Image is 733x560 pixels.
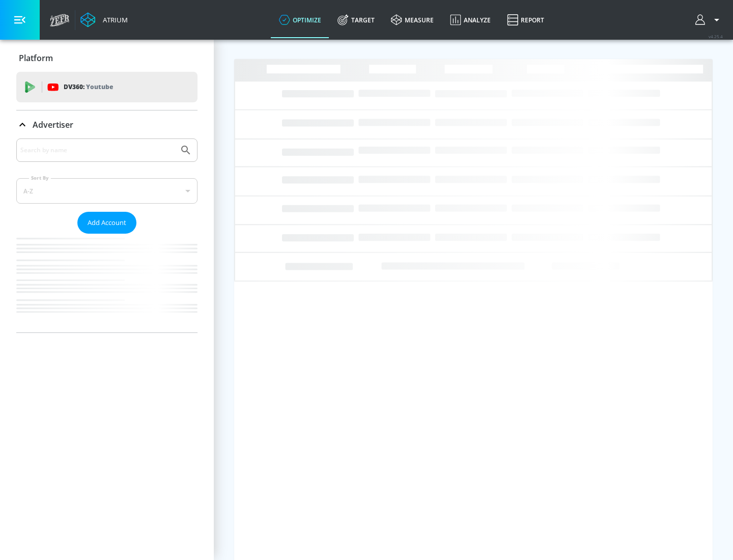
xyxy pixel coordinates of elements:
label: Sort By [29,175,51,181]
nav: list of Advertiser [16,234,198,332]
a: Atrium [80,12,128,27]
p: Platform [19,52,53,64]
a: measure [383,2,442,38]
p: Advertiser [33,119,73,130]
span: Add Account [88,217,126,229]
button: Add Account [77,212,136,234]
div: DV360: Youtube [16,72,198,102]
a: Target [329,2,383,38]
a: Analyze [442,2,499,38]
input: Search by name [20,144,175,157]
p: DV360: [64,81,113,93]
p: Youtube [86,81,113,92]
span: v 4.25.4 [709,34,723,39]
div: Atrium [99,15,128,24]
div: A-Z [16,178,198,204]
a: optimize [271,2,329,38]
a: Report [499,2,552,38]
div: Advertiser [16,110,198,139]
div: Platform [16,44,198,72]
div: Advertiser [16,138,198,332]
